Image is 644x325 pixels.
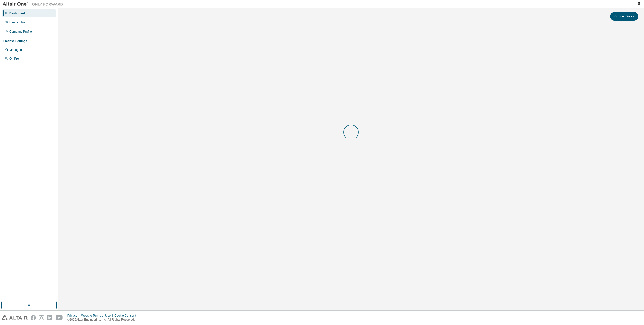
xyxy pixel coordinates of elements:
img: altair_logo.svg [2,315,28,320]
div: Cookie Consent [114,314,139,318]
img: Altair One [3,2,66,7]
button: Contact Sales [610,12,638,21]
img: facebook.svg [31,315,36,320]
div: Managed [9,48,22,52]
img: youtube.svg [56,315,63,320]
p: © 2025 Altair Engineering, Inc. All Rights Reserved. [67,318,139,322]
img: instagram.svg [39,315,44,320]
div: License Settings [3,39,27,43]
div: Company Profile [9,30,32,34]
div: Website Terms of Use [81,314,114,318]
div: On Prem [9,57,21,61]
div: Privacy [67,314,81,318]
img: linkedin.svg [47,315,52,320]
div: User Profile [9,20,25,24]
div: Dashboard [9,11,25,15]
